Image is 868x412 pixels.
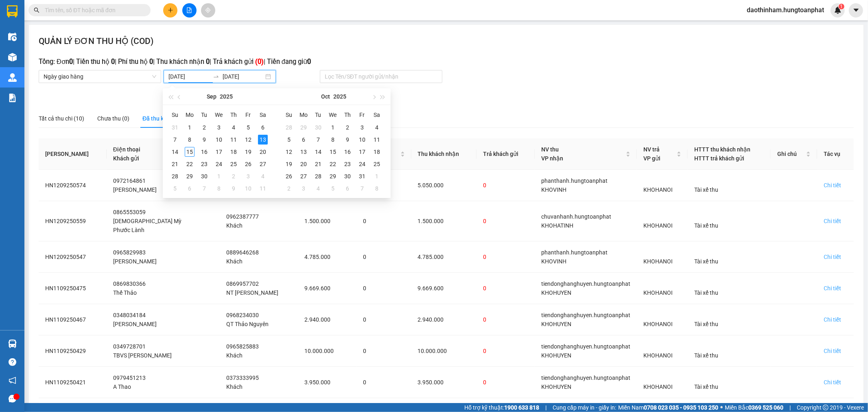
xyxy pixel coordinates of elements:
[839,4,844,9] sup: 1
[541,281,630,287] span: tiendonghanghuyen.hungtoanphat
[256,158,270,170] td: 2025-09-27
[824,284,841,293] div: Chi tiết đơn hàng
[226,158,241,170] td: 2025-09-25
[694,222,718,229] span: Tài xế thu
[541,249,608,256] span: phanthanh.hungtoanphat
[229,147,238,157] div: 18
[694,155,744,162] span: HTTT trả khách gửi
[343,171,352,181] div: 30
[282,121,296,134] td: 2025-09-28
[168,158,182,170] td: 2025-09-21
[226,121,241,134] td: 2025-09-04
[824,378,841,387] div: Chi tiết đơn hàng
[694,146,750,153] span: HTTT thu khách nhận
[340,134,355,146] td: 2025-10-09
[212,170,226,182] td: 2025-10-01
[370,146,384,158] td: 2025-10-18
[296,182,311,195] td: 2025-11-03
[39,138,107,170] th: [PERSON_NAME]
[355,134,370,146] td: 2025-10-10
[541,213,611,220] span: chuvanhanh.hungtoanphat
[45,6,141,15] input: Tìm tên, số ĐT hoặc mã đơn
[694,289,718,296] span: Tài xế thu
[299,135,308,145] div: 6
[304,217,350,226] div: 1.500.000
[113,281,146,287] span: 0869830366
[199,135,209,145] div: 9
[149,58,153,66] b: 0
[853,7,860,14] span: caret-down
[199,159,209,169] div: 23
[113,146,140,153] span: Điện thoại
[355,108,370,121] th: Fr
[326,182,340,195] td: 2025-11-05
[197,170,212,182] td: 2025-09-30
[223,72,264,81] input: Ngày kết thúc
[296,146,311,158] td: 2025-10-13
[39,304,107,335] td: HN1109250467
[282,158,296,170] td: 2025-10-19
[199,147,209,157] div: 16
[182,146,197,158] td: 2025-09-15
[328,123,338,132] div: 1
[214,135,224,145] div: 10
[282,108,296,121] th: Su
[296,121,311,134] td: 2025-09-29
[226,108,241,121] th: Th
[182,170,197,182] td: 2025-09-29
[241,146,256,158] td: 2025-09-19
[186,7,192,13] span: file-add
[185,171,195,181] div: 29
[39,241,107,273] td: HN1209250547
[357,171,367,181] div: 31
[824,252,841,261] div: Chi tiết đơn hàng
[185,123,195,132] div: 1
[111,58,115,66] b: 0
[357,147,367,157] div: 17
[229,171,238,181] div: 2
[363,218,366,224] span: 0
[113,218,181,233] span: [DEMOGRAPHIC_DATA] Mỳ Phước Lành
[541,312,630,318] span: tiendonghanghuyen.hungtoanphat
[39,201,107,241] td: HN1209250559
[212,134,226,146] td: 2025-09-10
[8,94,17,102] img: solution-icon
[212,108,226,121] th: We
[643,186,673,193] span: KHOHANOI
[313,135,323,145] div: 7
[363,316,366,323] span: 0
[39,273,107,304] td: HN1109250475
[199,171,209,181] div: 30
[340,170,355,182] td: 2025-10-30
[258,171,268,181] div: 4
[243,147,253,157] div: 19
[113,186,157,193] span: [PERSON_NAME]
[363,254,366,260] span: 0
[201,3,215,18] button: aim
[311,108,326,121] th: Tu
[258,159,268,169] div: 27
[284,123,294,132] div: 28
[170,171,180,181] div: 28
[541,258,566,265] span: KHOVINH
[541,178,608,184] span: phanthanh.hungtoanphat
[321,88,330,105] button: Oct
[34,7,39,13] span: search
[168,146,182,158] td: 2025-09-14
[370,170,384,182] td: 2025-11-01
[182,3,197,18] button: file-add
[643,258,673,265] span: KHOHANOI
[185,135,195,145] div: 8
[256,121,270,134] td: 2025-09-06
[214,147,224,157] div: 17
[226,134,241,146] td: 2025-09-11
[212,121,226,134] td: 2025-09-03
[311,182,326,195] td: 2025-11-04
[307,58,311,66] b: 0
[255,58,264,66] b: ( 0 )
[168,182,182,195] td: 2025-10-05
[313,123,323,132] div: 30
[229,135,238,145] div: 11
[258,147,268,157] div: 20
[643,155,660,162] span: VP gửi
